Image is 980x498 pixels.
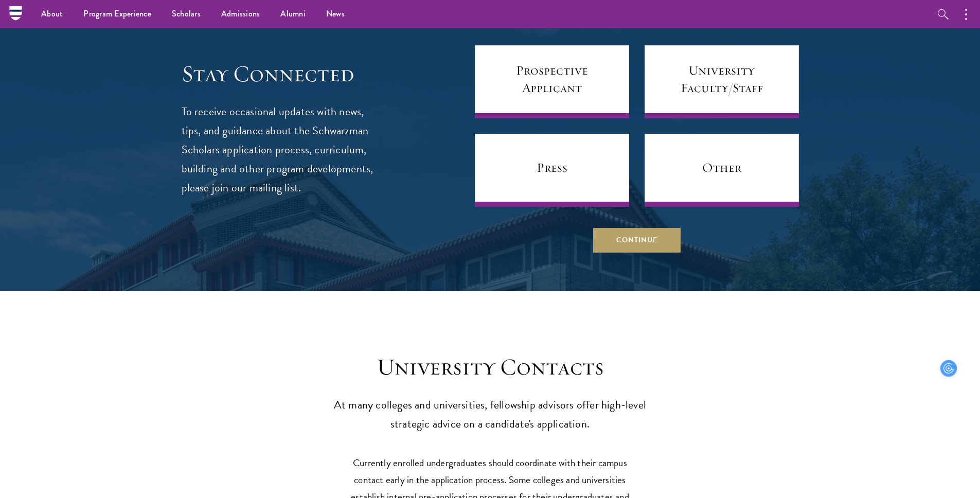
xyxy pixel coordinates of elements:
[475,134,629,207] a: Press
[475,45,629,118] a: Prospective Applicant
[645,45,799,118] a: University Faculty/Staff
[645,134,799,207] a: Other
[182,60,375,88] h3: Stay Connected
[182,102,375,198] p: To receive occasional updates with news, tips, and guidance about the Schwarzman Scholars applica...
[593,227,681,252] button: Continue
[331,353,650,382] h3: University Contacts
[331,396,650,434] p: At many colleges and universities, fellowship advisors offer high-level strategic advice on a can...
